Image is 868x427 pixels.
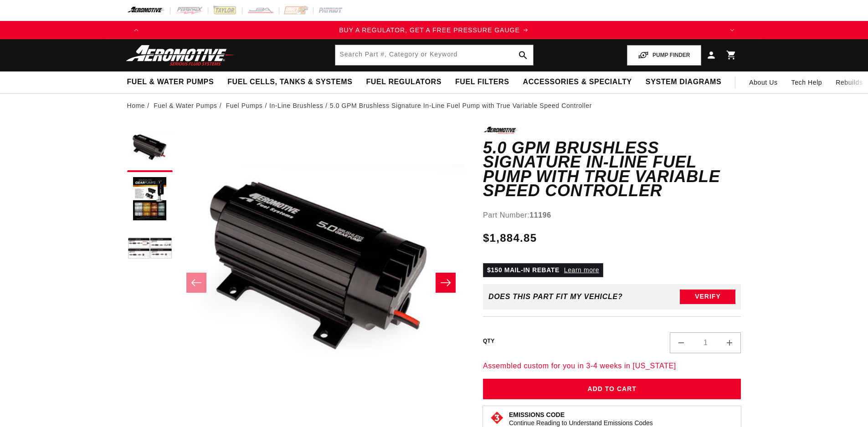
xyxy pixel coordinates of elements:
[123,45,237,66] img: Aeromotive
[490,411,504,425] img: Emissions code
[509,411,565,418] strong: Emissions Code
[564,266,599,274] a: Learn more
[455,77,509,87] span: Fuel Filters
[104,21,764,39] slideshow-component: Translation missing: en.sections.announcements.announcement_bar
[529,211,551,219] strong: 11196
[145,25,723,35] div: 1 of 4
[483,360,741,372] p: Assembled custom for you in 3-4 weeks in [US_STATE]
[120,71,221,93] summary: Fuel & Water Pumps
[366,77,441,87] span: Fuel Regulators
[339,26,520,34] span: BUY A REGULATOR, GET A FREE PRESSURE GAUGE
[483,379,741,399] button: Add to Cart
[127,127,173,172] button: Load image 1 in gallery view
[509,419,653,427] p: Continue Reading to Understand Emissions Codes
[127,177,173,222] button: Load image 2 in gallery view
[127,227,173,272] button: Load image 3 in gallery view
[749,79,777,86] span: About Us
[483,141,741,198] h1: 5.0 GPM Brushless Signature In-Line Fuel Pump with True Variable Speed Controller
[742,71,784,93] a: About Us
[448,71,516,93] summary: Fuel Filters
[723,21,741,39] button: Translation missing: en.sections.announcements.next_announcement
[483,209,741,221] div: Part Number:
[359,71,448,93] summary: Fuel Regulators
[436,273,456,293] button: Slide right
[154,101,217,111] a: Fuel & Water Pumps
[836,77,863,87] span: Rebuilds
[791,77,822,87] span: Tech Help
[221,71,359,93] summary: Fuel Cells, Tanks & Systems
[483,337,495,345] label: QTY
[145,25,723,35] a: BUY A REGULATOR, GET A FREE PRESSURE GAUGE
[488,293,623,301] div: Does This part fit My vehicle?
[785,71,829,93] summary: Tech Help
[639,71,728,93] summary: System Diagrams
[269,101,330,111] li: In-Line Brushless
[516,71,639,93] summary: Accessories & Specialty
[186,273,206,293] button: Slide left
[127,21,145,39] button: Translation missing: en.sections.announcements.previous_announcement
[127,101,741,111] nav: breadcrumbs
[335,45,533,65] input: Search by Part Number, Category or Keyword
[127,101,145,111] a: Home
[513,45,533,65] button: search button
[509,411,653,427] button: Emissions CodeContinue Reading to Understand Emissions Codes
[523,77,632,87] span: Accessories & Specialty
[227,77,352,87] span: Fuel Cells, Tanks & Systems
[483,230,537,246] span: $1,884.85
[646,77,721,87] span: System Diagrams
[627,45,701,66] button: PUMP FINDER
[145,25,723,35] div: Announcement
[226,101,263,111] a: Fuel Pumps
[127,77,214,87] span: Fuel & Water Pumps
[483,263,603,277] p: $150 MAIL-IN REBATE
[680,290,735,304] button: Verify
[330,101,592,111] li: 5.0 GPM Brushless Signature In-Line Fuel Pump with True Variable Speed Controller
